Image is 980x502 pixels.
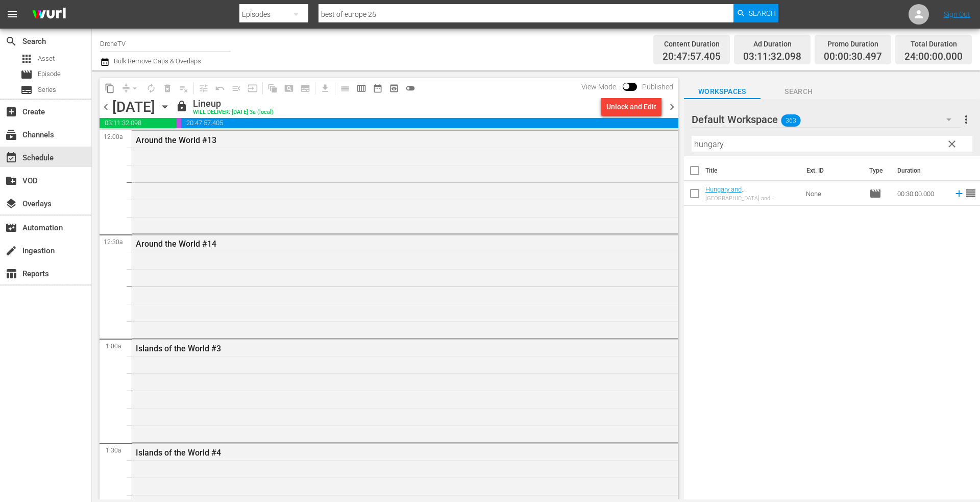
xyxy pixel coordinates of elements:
th: Type [863,156,891,185]
span: Bulk Remove Gaps & Overlaps [112,57,201,65]
div: Islands of the World #4 [136,448,619,458]
a: Hungary and [GEOGRAPHIC_DATA] from Above [705,185,782,208]
span: Revert to Primary Episode [212,80,228,97]
span: 03:11:32.098 [743,51,801,63]
span: 20:47:57.405 [663,51,721,63]
span: Fill episodes with ad slates [228,80,244,97]
span: menu [6,8,18,20]
span: Reports [5,268,17,280]
span: Episode [38,69,61,79]
span: date_range_outlined [373,83,383,93]
svg: Add to Schedule [953,188,965,199]
div: Ad Duration [743,37,801,51]
span: Search [749,4,776,22]
span: content_copy [105,83,115,93]
div: Around the World #13 [136,135,619,145]
button: more_vert [960,107,972,132]
th: Title [705,156,801,185]
span: Published [637,83,678,91]
span: VOD [5,175,17,187]
td: None [802,181,865,206]
span: Series [38,85,56,95]
span: chevron_right [666,101,678,113]
span: 00:00:30.497 [824,51,882,63]
span: Series [20,84,33,96]
span: 20:47:57.405 [181,118,678,128]
span: Channels [5,129,17,141]
span: calendar_view_week_outlined [356,83,366,93]
span: Month Calendar View [370,80,386,97]
span: Ingestion [5,245,17,257]
div: WILL DELIVER: [DATE] 3a (local) [193,109,274,116]
th: Duration [891,156,952,185]
span: chevron_left [100,101,112,113]
span: Asset [20,53,33,65]
button: clear [943,135,960,152]
div: Unlock and Edit [606,98,656,116]
span: reorder [965,187,977,199]
div: Promo Duration [824,37,882,51]
span: Episode [869,187,881,200]
span: toggle_off [405,83,415,93]
div: Around the World #14 [136,239,619,249]
span: Select an event to delete [159,80,176,97]
span: Episode [20,68,33,81]
div: Content Duration [663,37,721,51]
span: 03:11:32.098 [100,118,176,128]
span: clear [946,138,958,150]
span: Search [5,35,17,47]
td: 00:30:00.000 [893,181,949,206]
a: Sign Out [944,10,970,18]
div: Total Duration [904,37,963,51]
span: Refresh All Search Blocks [261,78,281,98]
span: 00:00:30.497 [176,118,181,128]
button: Search [733,4,778,22]
span: Schedule [5,152,17,164]
span: lock [176,100,188,112]
span: Customize Events [192,78,212,98]
div: [GEOGRAPHIC_DATA] and [GEOGRAPHIC_DATA] [705,195,798,202]
span: Workspaces [684,85,761,98]
button: Unlock and Edit [601,98,661,116]
span: Remove Gaps & Overlaps [118,80,143,97]
span: 363 [781,110,800,131]
span: View Mode: [576,83,623,91]
span: Toggle to switch from Published to Draft view. [623,83,630,90]
span: Automation [5,222,17,234]
span: Loop Content [143,80,159,97]
span: Create [5,106,17,118]
div: Islands of the World #3 [136,344,619,353]
span: Clear Lineup [176,80,192,97]
img: ans4CAIJ8jUAAAAAAAAAAAAAAAAAAAAAAAAgQb4GAAAAAAAAAAAAAAAAAAAAAAAAJMjXAAAAAAAAAAAAAAAAAAAAAAAAgAT5G... [24,3,73,27]
span: Search [761,85,837,98]
th: Ext. ID [800,156,863,185]
div: [DATE] [112,99,155,115]
span: Asset [38,54,55,64]
div: Lineup [193,98,274,109]
span: preview_outlined [389,83,399,93]
span: 24:00:00.000 [904,51,963,63]
span: more_vert [960,113,972,126]
span: Overlays [5,198,17,210]
span: Copy Lineup [102,80,118,97]
div: Default Workspace [692,105,961,134]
